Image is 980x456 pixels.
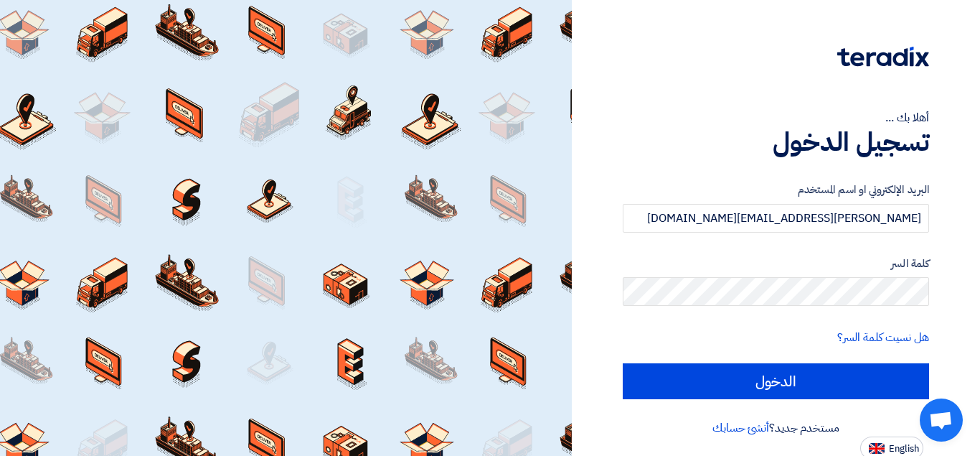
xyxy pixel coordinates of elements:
[869,443,885,454] img: en-US.png
[623,182,929,198] label: البريد الإلكتروني او اسم المستخدم
[623,126,929,158] h1: تسجيل الدخول
[623,419,929,437] div: مستخدم جديد؟
[837,47,929,67] img: Teradix logo
[920,399,963,442] div: Open chat
[623,204,929,233] input: أدخل بريد العمل الإلكتروني او اسم المستخدم الخاص بك ...
[623,109,929,126] div: أهلا بك ...
[712,419,769,437] a: أنشئ حسابك
[623,363,929,399] input: الدخول
[889,444,919,454] span: English
[623,256,929,272] label: كلمة السر
[837,329,929,346] a: هل نسيت كلمة السر؟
